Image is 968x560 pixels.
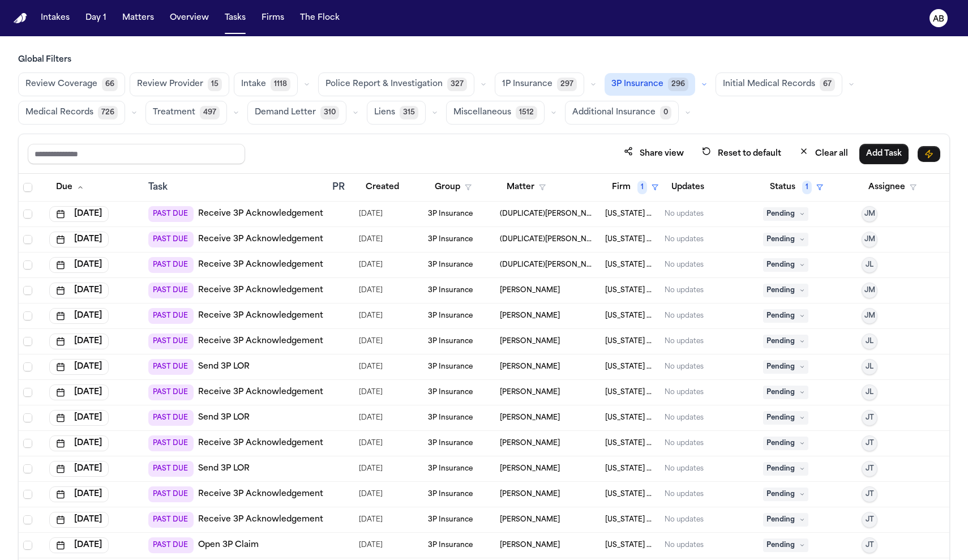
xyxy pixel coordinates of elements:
button: JT [862,435,877,451]
div: No updates [665,235,704,244]
span: PAST DUE [148,486,194,502]
span: JT [866,490,874,499]
div: Task [148,181,323,194]
span: Pending [763,335,808,348]
span: 9/24/2025, 7:08:14 AM [359,537,383,553]
span: Select row [23,286,32,295]
button: Group [428,177,478,198]
img: Finch Logo [14,13,27,24]
button: JM [862,232,877,247]
div: PR [332,181,349,194]
span: 1512 [516,106,537,119]
button: [DATE] [49,537,109,553]
button: [DATE] [49,283,109,298]
a: Receive 3P Acknowledgement [198,438,323,449]
span: Michigan Auto Law [605,362,656,371]
button: Created [359,177,406,198]
button: JM [862,206,877,222]
button: [DATE] [49,308,109,324]
button: Tasks [220,8,250,28]
span: Pending [763,258,808,272]
button: [DATE] [49,206,109,222]
span: 3P Insurance [428,337,473,346]
span: Michigan Auto Law [605,210,656,219]
span: Jackie Feltrin [500,515,560,524]
a: Receive 3P Acknowledgement [198,514,323,525]
span: PAST DUE [148,410,194,426]
button: Status1 [763,177,830,198]
button: Firm1 [605,177,665,198]
span: 3P Insurance [428,210,473,219]
span: 3P Insurance [428,413,473,422]
button: Additional Insurance0 [565,101,679,125]
span: Intake [241,79,266,90]
span: JM [864,286,875,295]
a: Day 1 [81,8,111,28]
span: Select row [23,337,32,346]
a: Receive 3P Acknowledgement [198,259,323,271]
a: Intakes [36,8,74,28]
span: Miscellaneous [453,107,511,118]
button: JL [862,384,877,400]
span: Select row [23,210,32,219]
span: 726 [98,106,118,119]
div: No updates [665,210,704,219]
button: JL [862,334,877,349]
span: 3P Insurance [428,515,473,524]
button: JT [862,461,877,477]
button: [DATE] [49,435,109,451]
span: PAST DUE [148,308,194,324]
div: No updates [665,439,704,448]
span: PAST DUE [148,512,194,528]
span: 9/26/2025, 9:00:56 AM [359,486,383,502]
div: No updates [665,388,704,397]
button: Review Provider15 [130,72,229,96]
span: Kayser Hatem [500,337,560,346]
div: No updates [665,311,704,320]
span: Jacoby Stillion [500,490,560,499]
button: Treatment497 [145,101,227,125]
a: Receive 3P Acknowledgement [198,208,323,220]
span: 9/25/2025, 12:58:42 PM [359,359,383,375]
span: 1P Insurance [502,79,552,90]
span: 3P Insurance [428,490,473,499]
span: JM [864,210,875,219]
span: 9/24/2025, 7:08:14 AM [359,435,383,451]
span: Select row [23,311,32,320]
button: [DATE] [49,359,109,375]
span: Pending [763,462,808,476]
span: 3P Insurance [428,235,473,244]
button: Updates [665,177,711,198]
button: JT [862,537,877,553]
span: Michigan Auto Law [605,388,656,397]
text: AB [933,15,944,23]
button: Immediate Task [918,146,940,162]
span: PAST DUE [148,232,194,247]
a: Receive 3P Acknowledgement [198,310,323,322]
span: 3P Insurance [428,388,473,397]
button: Demand Letter310 [247,101,346,125]
span: JM [864,311,875,320]
button: [DATE] [49,486,109,502]
span: Pending [763,538,808,552]
span: 8/21/2025, 10:42:48 AM [359,257,383,273]
span: Pending [763,437,808,450]
button: 1P Insurance297 [495,72,584,96]
button: Due [49,177,91,198]
span: 497 [200,106,220,119]
button: The Flock [295,8,344,28]
span: JL [866,337,873,346]
span: 8/6/2025, 1:22:12 PM [359,308,383,324]
button: Clear all [793,143,855,164]
span: PAST DUE [148,334,194,349]
span: PAST DUE [148,435,194,451]
span: Marlon Westbrook [500,311,560,320]
span: Katherine Stanley [500,362,560,371]
span: Michigan Auto Law [605,439,656,448]
span: 8/6/2025, 1:22:08 PM [359,283,383,298]
button: JM [862,308,877,324]
button: [DATE] [49,232,109,247]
